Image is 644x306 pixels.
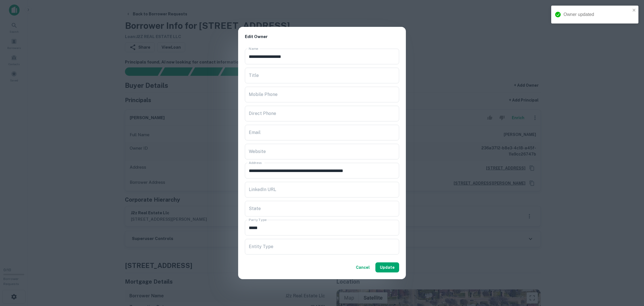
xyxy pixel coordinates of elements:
[563,11,631,18] div: Owner updated
[238,27,406,47] h2: Edit Owner
[249,160,262,165] label: Address
[375,262,399,272] button: Update
[632,8,636,13] button: close
[616,261,644,288] iframe: Chat Widget
[249,217,267,222] label: Party Type
[249,46,258,51] label: Name
[354,262,372,272] button: Cancel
